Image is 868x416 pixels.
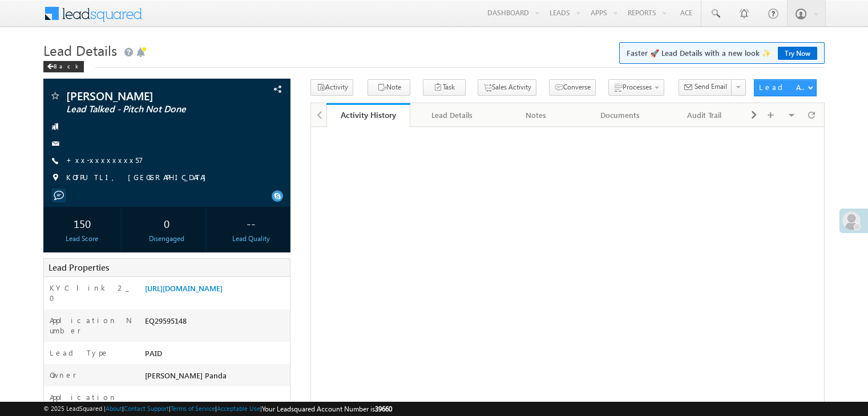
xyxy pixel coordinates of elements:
button: Processes [608,79,664,96]
label: Application Number [50,315,133,336]
a: Contact Support [124,405,169,412]
div: 0 [131,213,203,234]
span: [PERSON_NAME] [66,90,219,101]
a: Acceptable Use [217,405,260,412]
label: KYC link 2_0 [50,283,133,303]
div: Back [43,61,84,72]
div: Audit Trail [672,108,737,122]
a: Activity History [326,103,410,127]
button: Activity [310,79,353,96]
a: Terms of Service [171,405,215,412]
span: Faster 🚀 Lead Details with a new look ✨ [627,47,817,59]
a: Lead Details [410,103,494,127]
div: Lead Actions [759,82,808,92]
label: Lead Type [50,348,109,358]
span: Processes [623,83,652,91]
button: Converse [549,79,596,96]
div: Lead Details [419,108,484,122]
a: About [106,405,122,412]
div: EQ29595148 [142,315,290,331]
span: 39660 [375,405,392,413]
a: Documents [579,103,663,127]
span: [PERSON_NAME] Panda [145,370,227,380]
button: Note [368,79,410,96]
label: Owner [50,370,76,380]
a: Try Now [778,47,817,60]
span: Lead Talked - Pitch Not Done [66,104,219,115]
button: Lead Actions [754,79,817,96]
a: Back [43,60,90,70]
button: Task [423,79,466,96]
div: 150 [46,213,118,234]
div: PAID [142,348,290,364]
button: Send Email [679,79,732,96]
span: Send Email [695,81,727,92]
a: Audit Trail [663,103,747,127]
a: Notes [495,103,579,127]
div: Notes [504,108,568,122]
div: Activity History [335,109,402,120]
div: Lead Quality [215,234,287,244]
div: Disengaged [131,234,203,244]
span: Your Leadsquared Account Number is [262,405,392,413]
span: KOTPUTLI, [GEOGRAPHIC_DATA] [66,172,212,183]
label: Application Status [50,392,133,413]
a: +xx-xxxxxxxx57 [66,155,143,165]
span: Lead Properties [49,262,109,273]
span: Lead Details [43,41,117,59]
span: © 2025 LeadSquared | | | | | [43,403,392,414]
a: [URL][DOMAIN_NAME] [145,283,223,293]
div: Documents [588,108,652,122]
button: Sales Activity [478,79,536,96]
div: Lead Score [46,234,118,244]
div: -- [215,213,287,234]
